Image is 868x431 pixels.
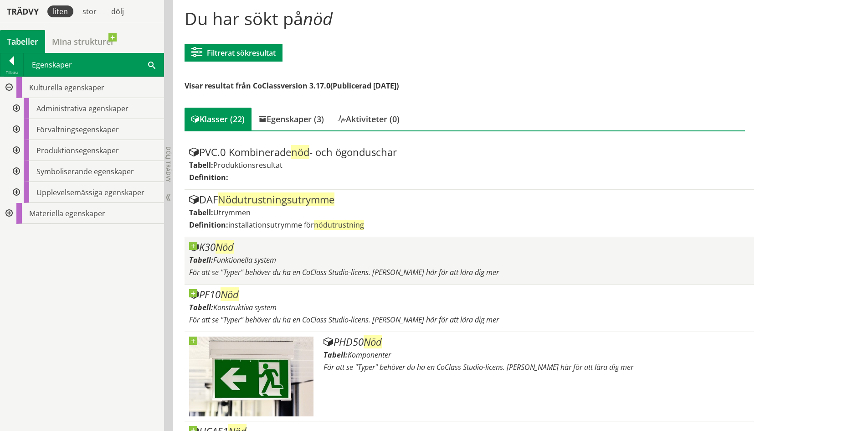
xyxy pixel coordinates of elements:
label: Tabell: [189,302,213,312]
label: Definition: [189,220,228,230]
span: För att se "Typer" behöver du ha en CoClass Studio-licens. [PERSON_NAME] här för att lära dig mer [324,362,633,372]
span: Nöd [216,240,234,254]
div: stor [77,5,102,17]
div: Klasser (22) [185,108,252,130]
label: Tabell: [189,255,213,265]
div: dölj [106,5,129,17]
span: Produktionsegenskaper [36,145,119,156]
span: För att se "Typer" behöver du ha en CoClass Studio-licens. [PERSON_NAME] här för att lära dig mer [189,267,499,277]
span: Konstruktiva system [213,302,277,312]
div: PF10 [189,289,749,300]
span: Funktionella system [213,255,276,265]
div: Tillbaka [0,69,23,76]
span: Symboliserande egenskaper [36,166,134,177]
span: Nöd [221,287,239,301]
span: Kulturella egenskaper [29,83,104,93]
span: För att se "Typer" behöver du ha en CoClass Studio-licens. [PERSON_NAME] här för att lära dig mer [189,315,499,325]
span: Administrativa egenskaper [36,104,128,114]
label: Tabell: [324,350,348,360]
span: nöd [303,6,333,30]
div: liten [47,5,73,17]
div: PHD50 [324,337,749,348]
span: nödutrustning [314,220,364,230]
div: K30 [189,242,749,253]
article: Gå till informationssidan för CoClass Studio [185,237,754,285]
span: Nödutrustningsutrymme [218,192,334,206]
article: Gå till informationssidan för CoClass Studio [185,332,754,421]
span: installationsutrymme för [228,220,364,230]
label: Tabell: [189,208,213,218]
span: Utrymmen [213,208,251,218]
button: Filtrerat sökresultat [185,44,282,62]
label: Tabell: [189,160,213,170]
div: PVC.0 Kombinerade - och ögonduschar [189,147,749,158]
span: Upplevelsemässiga egenskaper [36,187,144,197]
div: DAF [189,194,749,205]
div: Egenskaper (3) [252,108,331,130]
article: Gå till informationssidan för CoClass Studio [185,285,754,332]
span: nöd [291,145,309,159]
span: Materiella egenskaper [29,208,105,218]
span: Dölj trädvy [164,146,172,182]
div: Aktiviteter (0) [331,108,406,130]
span: (Publicerad [DATE]) [330,81,399,91]
a: Mina strukturer [45,30,121,53]
span: Förvaltningsegenskaper [36,125,119,135]
span: Produktionsresultat [213,160,282,170]
div: Trädvy [2,6,44,16]
h1: Du har sökt på [185,8,745,28]
label: Definition: [189,172,228,182]
span: Visar resultat från CoClassversion 3.17.0 [185,81,330,91]
div: Egenskaper [24,53,164,76]
span: Nöd [364,335,382,348]
span: Sök i tabellen [148,60,155,69]
img: Tabell [189,337,313,416]
span: Komponenter [348,350,391,360]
